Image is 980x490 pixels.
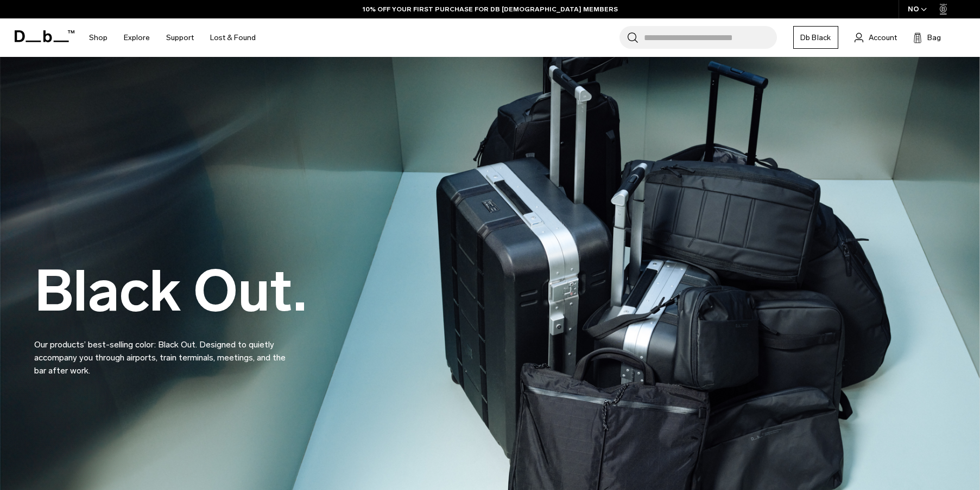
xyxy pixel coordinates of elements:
h2: Black Out. [34,263,307,320]
a: Shop [89,18,108,57]
button: Bag [913,31,941,44]
a: Lost & Found [210,18,256,57]
p: Our products’ best-selling color: Black Out. Designed to quietly accompany you through airports, ... [34,325,295,377]
span: Account [869,32,897,43]
nav: Main Navigation [81,18,264,57]
a: Account [855,31,897,44]
span: Bag [927,32,941,43]
a: Explore [124,18,150,57]
a: 10% OFF YOUR FIRST PURCHASE FOR DB [DEMOGRAPHIC_DATA] MEMBERS [363,4,618,14]
a: Support [166,18,194,57]
a: Db Black [793,26,838,49]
